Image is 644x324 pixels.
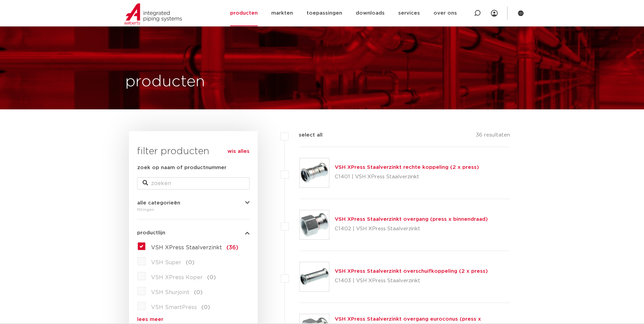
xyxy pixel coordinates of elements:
[186,260,195,265] span: (0)
[335,269,488,274] a: VSH XPress Staalverzinkt overschuifkoppeling (2 x press)
[137,230,250,235] button: productlijn
[194,290,203,295] span: (0)
[227,147,250,156] a: wis alles
[137,177,250,190] input: zoeken
[201,305,210,310] span: (0)
[335,217,488,222] a: VSH XPress Staalverzinkt overgang (press x binnendraad)
[137,164,226,172] label: zoek op naam of productnummer
[300,262,329,291] img: Thumbnail for VSH XPress Staalverzinkt overschuifkoppeling (2 x press)
[335,223,488,234] p: C1402 | VSH XPress Staalverzinkt
[289,131,323,139] label: select all
[207,275,216,280] span: (0)
[226,245,238,250] span: (36)
[300,210,329,239] img: Thumbnail for VSH XPress Staalverzinkt overgang (press x binnendraad)
[125,71,205,93] h1: producten
[335,165,479,170] a: VSH XPress Staalverzinkt rechte koppeling (2 x press)
[151,245,222,250] span: VSH XPress Staalverzinkt
[137,145,250,158] h3: filter producten
[335,172,479,182] p: C1401 | VSH XPress Staalverzinkt
[151,260,181,265] span: VSH Super
[151,275,203,280] span: VSH XPress Koper
[137,205,250,214] div: fittingen
[476,131,510,142] p: 36 resultaten
[151,305,197,310] span: VSH SmartPress
[137,200,180,205] span: alle categorieën
[335,275,488,286] p: C1403 | VSH XPress Staalverzinkt
[300,158,329,187] img: Thumbnail for VSH XPress Staalverzinkt rechte koppeling (2 x press)
[137,317,250,322] a: lees meer
[137,200,250,205] button: alle categorieën
[151,290,189,295] span: VSH Shurjoint
[137,230,165,235] span: productlijn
